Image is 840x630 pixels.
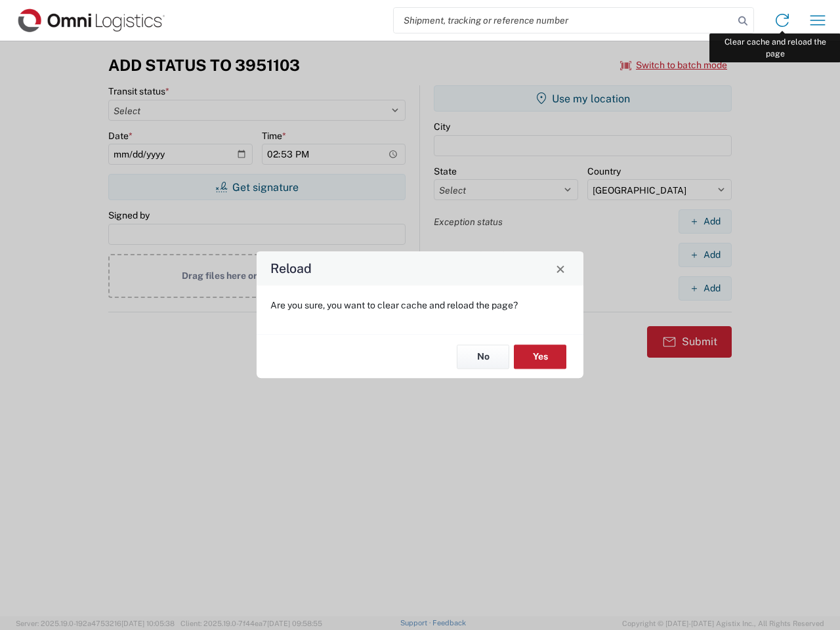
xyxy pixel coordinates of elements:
button: Yes [514,345,566,369]
button: No [457,345,509,369]
button: Close [551,259,570,278]
p: Are you sure, you want to clear cache and reload the page? [270,299,570,311]
h4: Reload [270,259,312,278]
input: Shipment, tracking or reference number [394,8,734,33]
